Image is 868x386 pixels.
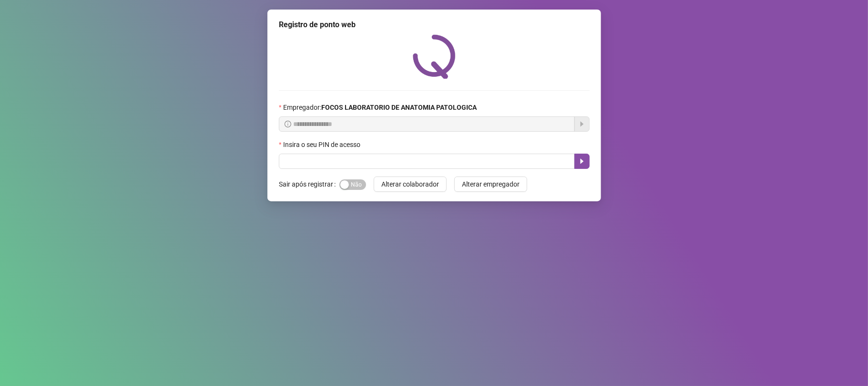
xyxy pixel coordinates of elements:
[279,177,339,192] label: Sair após registrar
[454,177,527,192] button: Alterar empregador
[279,19,590,31] div: Registro de ponto web
[413,34,456,79] img: QRPoint
[462,179,520,189] span: Alterar empregador
[374,177,447,192] button: Alterar colaborador
[381,179,439,189] span: Alterar colaborador
[578,157,586,165] span: caret-right
[321,104,477,111] strong: FOCOS LABORATORIO DE ANATOMIA PATOLOGICA
[285,121,291,127] span: info-circle
[283,102,477,113] span: Empregador :
[279,139,367,150] label: Insira o seu PIN de acesso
